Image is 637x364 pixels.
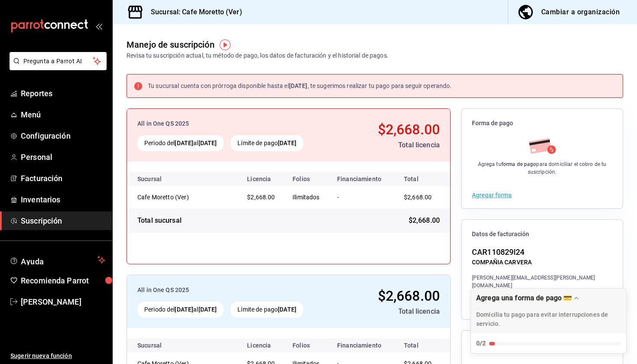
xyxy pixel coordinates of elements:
div: Cafe Moretto (Ver) [137,193,224,201]
div: Revisa tu suscripción actual, tu método de pago, los datos de facturación y el historial de pagos. [127,51,389,60]
img: Tooltip marker [220,39,231,50]
strong: [DATE] [278,306,296,313]
div: 0/2 [476,339,486,348]
div: Total sucursal [137,215,182,226]
th: Financiamiento [330,172,393,186]
div: All in One QS 2025 [137,286,337,295]
h3: Sucursal: Cafe Moretto (Ver) [144,7,242,17]
span: Inventarios [21,194,105,205]
div: Agrega una forma de pago 💳 [471,288,627,354]
th: Folios [286,338,330,352]
div: Tu sucursal cuenta con prórroga disponible hasta el , te sugerimos realizar tu pago para seguir o... [148,81,452,91]
div: Total licencia [344,306,440,317]
div: Periodo del al [137,135,224,151]
th: Total [393,338,450,352]
div: Límite de pago [231,135,303,151]
div: Agrega tu para domiciliar el cobro de tu suscripción. [472,160,612,176]
div: Cambiar a organización [541,6,620,18]
div: Sucursal [137,175,185,182]
th: Financiamiento [330,338,393,352]
strong: [DATE] [289,82,308,89]
button: open_drawer_menu [95,23,102,29]
td: Ilimitados [286,186,330,208]
span: $2,668.00 [247,194,275,201]
span: $2,668.00 [378,288,440,304]
span: $2,668.00 [404,194,432,201]
a: Pregunta a Parrot AI [6,63,107,72]
div: [PERSON_NAME][EMAIL_ADDRESS][PERSON_NAME][DOMAIN_NAME] [472,274,612,289]
div: All in One QS 2025 [137,119,337,128]
span: $2,668.00 [378,121,440,138]
button: Expand Checklist [471,289,626,353]
th: Total [393,172,450,186]
span: Personal [21,151,105,163]
strong: [DATE] [198,140,217,146]
span: $2,668.00 [409,215,440,226]
span: Pregunta a Parrot AI [23,57,93,66]
span: Configuración [21,130,105,142]
strong: [DATE] [175,140,193,146]
div: Agrega una forma de pago 💳 [476,294,572,302]
th: Licencia [240,172,286,186]
strong: forma de pago [501,161,536,167]
div: Periodo del al [137,302,224,318]
div: CAR110829I24 [472,246,612,258]
span: Forma de pago [472,119,612,127]
th: Folios [286,172,330,186]
span: Menú [21,109,105,120]
div: Límite de pago [231,302,303,318]
div: Total licencia [344,140,440,150]
th: Licencia [240,338,286,352]
div: Drag to move checklist [471,289,626,334]
span: [PERSON_NAME] [21,296,105,308]
span: Datos de facturación [472,230,612,238]
strong: [DATE] [278,140,296,146]
strong: [DATE] [198,306,217,313]
button: Pregunta a Parrot AI [10,52,107,70]
button: Agregar forma [472,192,512,198]
p: Domicilia tu pago para evitar interrupciones de servicio. [476,310,621,328]
span: Suscripción [21,215,105,227]
span: Recomienda Parrot [21,275,105,286]
span: Reportes [21,88,105,99]
span: Facturación [21,172,105,184]
div: Sucursal [137,342,185,349]
div: Manejo de suscripción [127,38,214,51]
div: COMPAÑIA CARVERA [472,258,612,267]
span: Sugerir nueva función [10,351,105,361]
td: - [330,186,393,208]
strong: [DATE] [175,306,193,313]
span: Ayuda [21,255,94,265]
